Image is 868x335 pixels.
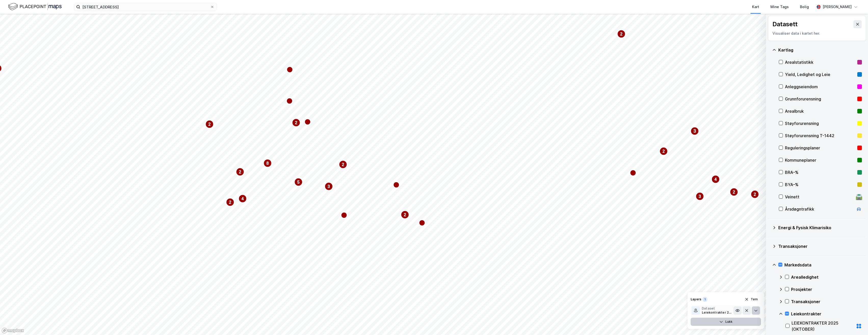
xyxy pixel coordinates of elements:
button: Lukk [691,318,761,326]
div: Prosjekter [791,286,862,292]
text: 4 [715,177,717,182]
text: 2 [229,200,231,204]
div: Bolig [800,4,809,10]
div: Reguleringsplaner [785,145,855,151]
div: Transaksjoner [778,243,862,249]
text: 2 [208,122,211,126]
div: Map marker [287,67,293,73]
div: Arealstatistikk [785,59,855,65]
input: Søk på adresse, matrikkel, gårdeiere, leietakere eller personer [80,3,210,11]
text: 8 [267,161,269,165]
div: Grunnforurensning [785,96,855,102]
text: 2 [733,190,735,194]
div: Map marker [205,120,214,128]
img: logo.f888ab2527a4732fd821a326f86c7f29.svg [8,2,62,11]
div: Leiekontrakter [791,311,862,317]
div: Map marker [236,168,244,176]
div: Kommuneplaner [785,157,855,163]
text: 2 [239,170,241,174]
div: Støyforurensning T-1442 [785,133,855,139]
div: Energi & Fysisk Klimarisiko [778,225,862,231]
div: Map marker [341,212,347,218]
div: BRA–% [785,169,855,175]
text: 2 [663,149,665,153]
div: 🛣️ [856,194,862,200]
div: Leiekontrakter 2019 [702,311,733,315]
div: Datasett [772,20,798,28]
div: Map marker [691,127,699,135]
a: Mapbox homepage [2,328,24,333]
text: 2 [754,192,756,197]
div: BYA–% [785,182,855,188]
div: Map marker [239,195,247,203]
text: 3 [699,194,701,199]
div: Map marker [325,182,333,190]
div: Map marker [393,182,399,188]
div: Markedsdata [784,262,862,268]
div: Kartlag [778,47,862,53]
div: Veinett [785,194,854,200]
div: Map marker [339,160,347,169]
div: Map marker [305,119,311,125]
div: Map marker [617,30,625,38]
div: Map marker [264,159,272,167]
div: Map marker [630,170,636,176]
div: Yield, Ledighet og Leie [785,71,855,78]
text: 2 [342,162,344,167]
div: [PERSON_NAME] [823,4,852,10]
div: Dataset [702,306,733,311]
div: Kontrollprogram for chat [843,311,868,335]
div: Map marker [294,178,303,186]
div: Map marker [286,98,293,104]
text: 5 [297,180,300,184]
div: Transaksjoner [791,299,862,305]
div: Map marker [660,147,668,155]
div: Map marker [419,220,425,226]
div: Kart [752,4,759,10]
div: Map marker [712,175,720,183]
div: Årsdøgntrafikk [785,206,854,212]
div: Visualiser data i kartet her. [772,30,862,36]
div: Map marker [292,119,300,127]
div: LEIEKONTRAKTER 2025 (OKTOBER) [792,320,854,332]
div: Map marker [226,198,234,206]
text: 2 [295,121,297,125]
text: 3 [693,128,696,134]
text: 4 [242,197,244,201]
text: 2 [404,213,406,217]
div: Map marker [730,188,738,196]
text: 3 [328,184,330,189]
div: Map marker [696,192,704,200]
button: Tøm [741,295,761,303]
div: Arealledighet [791,274,862,280]
div: Støyforurensning [785,120,855,126]
div: Mine Tags [770,4,789,10]
iframe: Chat Widget [843,311,868,335]
text: 2 [620,32,623,36]
div: Layers [691,297,701,301]
div: Anleggseiendom [785,84,855,90]
div: Map marker [751,190,759,198]
div: Arealbruk [785,108,855,114]
div: Map marker [401,211,409,219]
div: 1 [702,297,707,302]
